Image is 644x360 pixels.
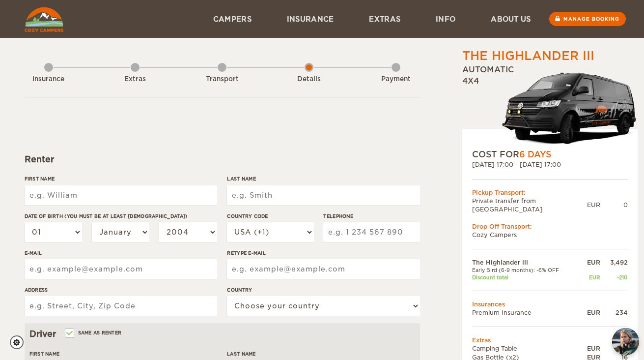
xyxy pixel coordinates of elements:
div: Insurance [22,75,76,84]
div: Details [282,75,336,84]
td: Camping Table [472,344,578,353]
div: 234 [600,308,628,317]
div: Automatic 4x4 [462,64,638,149]
label: Telephone [323,212,420,220]
label: Country Code [227,212,313,220]
label: First Name [29,350,217,358]
td: Extras [472,336,628,344]
div: [DATE] 17:00 - [DATE] 17:00 [472,160,628,169]
div: -210 [600,274,628,281]
label: Address [25,286,217,294]
img: Freyja at Cozy Campers [612,328,639,355]
td: Cozy Campers [472,231,628,239]
div: 0 [600,201,628,209]
div: EUR [578,274,600,281]
label: Same as renter [66,328,122,337]
td: Premium Insurance [472,308,578,317]
input: e.g. example@example.com [227,259,420,279]
label: Last Name [227,350,415,358]
label: First Name [25,175,217,182]
button: chat-button [612,328,639,355]
div: COST FOR [472,149,628,160]
input: e.g. Street, City, Zip Code [25,296,217,316]
td: The Highlander III [472,258,578,267]
img: stor-langur-4.png [502,67,638,149]
input: e.g. example@example.com [25,259,217,279]
span: 6 Days [519,150,551,159]
img: Cozy Campers [25,7,63,32]
label: Retype E-mail [227,249,420,257]
input: e.g. 1 234 567 890 [323,222,420,242]
input: e.g. Smith [227,185,420,205]
div: The Highlander III [462,48,594,64]
input: e.g. William [25,185,217,205]
div: EUR [578,258,600,267]
td: Insurances [472,300,628,308]
div: Driver [29,328,415,340]
input: Same as renter [66,331,72,337]
div: 20 [600,344,628,353]
label: Date of birth (You must be at least [DEMOGRAPHIC_DATA]) [25,212,217,220]
div: EUR [578,344,600,353]
div: 3,492 [600,258,628,267]
td: Discount total [472,274,578,281]
div: EUR [578,308,600,317]
td: Private transfer from [GEOGRAPHIC_DATA] [472,197,587,213]
div: Transport [195,75,249,84]
div: Pickup Transport: [472,188,628,197]
a: Manage booking [549,12,626,26]
label: Last Name [227,175,420,182]
div: Extras [108,75,162,84]
td: Early Bird (6-9 months): -6% OFF [472,267,578,273]
a: Cookie settings [10,335,30,349]
div: Payment [369,75,423,84]
label: Country [227,286,420,294]
div: Renter [25,153,420,165]
div: Drop Off Transport: [472,222,628,231]
div: EUR [587,201,600,209]
label: E-mail [25,249,217,257]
